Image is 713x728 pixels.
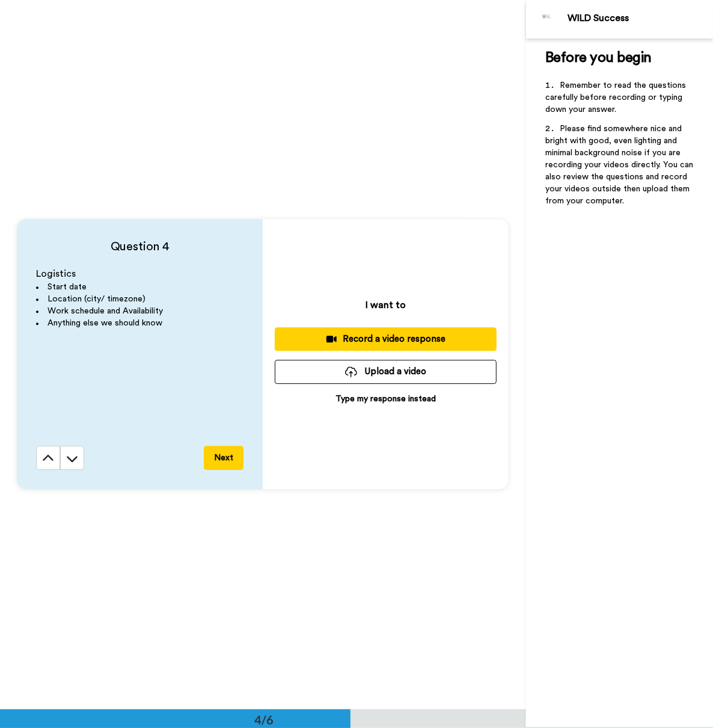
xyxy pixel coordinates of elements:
button: Record a video response [275,327,497,351]
div: 4/6 [235,711,293,728]
div: Record a video response [284,333,487,345]
span: Please find somewhere nice and bright with good, even lighting and minimal background noise if yo... [545,125,696,205]
span: Anything else we should know [47,319,162,327]
img: Profile Image [533,5,562,34]
p: I want to [366,298,406,312]
span: Logistics [36,269,76,279]
button: Next [204,446,243,470]
button: Upload a video [275,360,497,383]
span: Before you begin [545,51,652,65]
span: Remember to read the questions carefully before recording or typing down your answer. [545,81,688,114]
h4: Question 4 [36,238,243,255]
span: Work schedule and Availability [47,307,163,315]
div: WILD Success [568,13,712,24]
span: Location (city/ timezone) [47,295,145,303]
span: Start date [47,283,87,291]
p: Type my response instead [335,393,436,405]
